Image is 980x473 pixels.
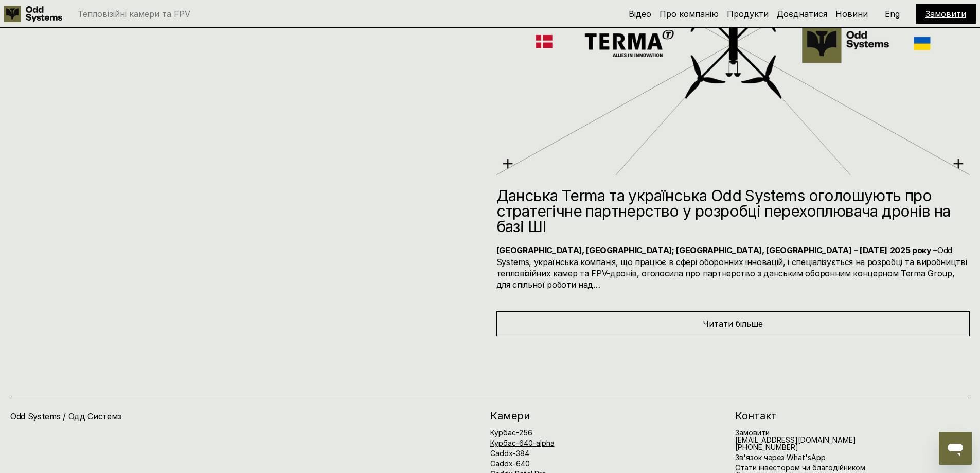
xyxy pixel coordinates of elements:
[490,439,555,447] a: Курбас-640-alpha
[490,449,529,458] a: Caddx-384
[727,9,769,19] a: Продукти
[735,429,856,451] h6: [EMAIL_ADDRESS][DOMAIN_NAME]
[660,9,719,19] a: Про компанію
[735,443,798,451] span: [PHONE_NUMBER]
[735,411,970,421] h2: Контакт
[703,319,763,329] span: Читати більше
[835,9,868,19] a: Новини
[735,428,770,437] a: Замовити
[490,459,530,468] a: Caddx-640
[735,463,865,472] a: Стати інвестором чи благодійником
[890,245,937,255] strong: 2025 року –
[925,9,966,19] a: Замовити
[777,9,827,19] a: Доєднатися
[885,10,900,18] p: Eng
[735,453,826,462] a: Зв'язок через What'sApp
[78,10,190,18] p: Тепловізійні камери та FPV
[490,411,725,421] h2: Камери
[490,428,532,437] a: Курбас-256
[496,244,970,291] h4: Odd Systems, українська компанія, що працює в сфері оборонних інновацій, і спеціалізується на роз...
[496,188,970,234] h2: Данська Terma та українська Odd Systems оголошують про стратегічне партнерство у розробці перехоп...
[629,9,651,19] a: Відео
[10,411,244,422] h4: Odd Systems / Одд Системз
[939,432,972,465] iframe: Кнопка для запуску вікна повідомлень, розмова триває
[496,245,887,255] strong: [GEOGRAPHIC_DATA], [GEOGRAPHIC_DATA]; [GEOGRAPHIC_DATA], [GEOGRAPHIC_DATA] – [DATE]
